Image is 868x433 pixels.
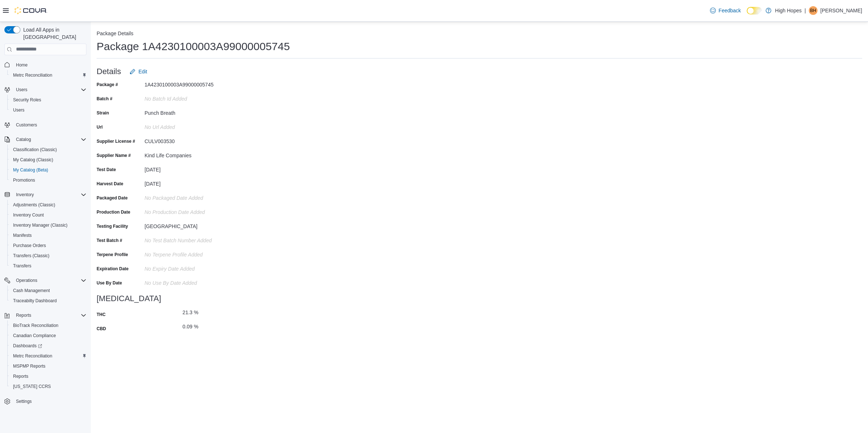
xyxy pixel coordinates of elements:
button: Package Details [97,31,133,36]
span: Users [13,107,24,113]
label: Testing Facility [97,223,128,229]
span: Transfers (Classic) [13,253,49,259]
span: Operations [13,276,86,285]
a: Dashboards [10,341,45,350]
label: Test Batch # [97,238,122,243]
span: Dashboards [13,343,42,349]
span: Adjustments (Classic) [10,201,86,209]
span: Settings [16,398,32,404]
span: Washington CCRS [10,382,86,391]
a: [US_STATE] CCRS [10,382,54,391]
h3: Details [97,67,121,76]
a: Purchase Orders [10,241,49,250]
span: Transfers [10,262,86,270]
a: Users [10,106,27,114]
div: CULV003530 [145,135,242,144]
span: Edit [138,68,147,75]
span: Security Roles [10,96,86,104]
a: Metrc Reconciliation [10,71,55,80]
button: Edit [127,64,150,79]
label: Expiration Date [97,266,129,272]
span: Operations [16,278,37,283]
a: Inventory Count [10,211,47,219]
a: My Catalog (Beta) [10,166,51,174]
span: Users [13,85,86,94]
span: Metrc Reconciliation [10,71,86,80]
span: Metrc Reconciliation [10,352,86,360]
button: Classification (Classic) [7,145,89,155]
span: Feedback [719,7,741,14]
a: My Catalog (Classic) [10,155,56,164]
div: % [194,323,198,330]
span: [US_STATE] CCRS [13,384,51,389]
span: Users [16,87,27,93]
span: Cash Management [10,286,86,295]
div: [DATE] [145,164,242,173]
span: Manifests [10,231,86,240]
span: My Catalog (Classic) [10,155,86,164]
a: Metrc Reconciliation [10,352,55,360]
label: Supplier License # [97,138,135,144]
span: Inventory Manager (Classic) [13,222,68,228]
h3: [MEDICAL_DATA] [97,294,357,303]
span: Cash Management [13,288,50,294]
button: Metrc Reconciliation [7,351,89,361]
a: Transfers (Classic) [10,251,52,260]
a: MSPMP Reports [10,362,48,371]
button: Inventory Count [7,210,89,220]
div: No Production Date added [145,206,242,215]
button: Transfers (Classic) [7,251,89,261]
span: Inventory [13,190,86,199]
span: Metrc Reconciliation [13,72,52,78]
button: My Catalog (Classic) [7,155,89,165]
span: Load All Apps in [GEOGRAPHIC_DATA] [20,26,86,41]
label: Harvest Date [97,181,123,187]
button: Adjustments (Classic) [7,200,89,210]
button: Promotions [7,175,89,185]
button: Reports [1,310,89,320]
span: Dashboards [10,341,86,350]
button: BioTrack Reconciliation [7,320,89,331]
span: Catalog [13,135,86,144]
div: Bridjette Holland [809,6,818,15]
button: Catalog [1,134,89,145]
a: Transfers [10,262,34,270]
span: Settings [13,397,86,406]
span: Customers [16,122,37,128]
div: No Expiry Date added [145,263,242,272]
a: Canadian Compliance [10,331,59,340]
img: Cova [15,7,47,14]
a: Settings [13,397,35,406]
button: Users [7,105,89,115]
button: Reports [13,311,34,320]
label: THC [97,312,106,317]
button: Traceabilty Dashboard [7,296,89,306]
div: Kind Life Companies [145,150,242,158]
p: 0.09 [183,323,192,330]
div: % [194,309,198,316]
div: No Batch Id added [145,93,242,102]
span: Dark Mode [747,15,747,15]
p: [PERSON_NAME] [820,6,862,15]
button: Home [1,60,89,70]
a: Reports [10,372,31,381]
button: Security Roles [7,95,89,105]
span: Traceabilty Dashboard [13,298,57,304]
span: Adjustments (Classic) [13,202,55,208]
nav: Complex example [4,57,86,426]
span: Traceabilty Dashboard [10,296,86,305]
span: BioTrack Reconciliation [13,323,58,328]
a: Feedback [707,3,744,18]
a: Inventory Manager (Classic) [10,221,70,230]
div: No Use By Date added [145,277,242,286]
label: Use By Date [97,280,122,286]
button: Manifests [7,230,89,240]
button: Inventory Manager (Classic) [7,220,89,230]
div: No Test Batch Number added [145,235,242,243]
span: Customers [13,120,86,129]
div: No Url added [145,121,242,130]
label: Production Date [97,209,130,215]
a: Traceabilty Dashboard [10,296,60,305]
p: | [804,6,806,15]
span: Reports [13,373,28,379]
